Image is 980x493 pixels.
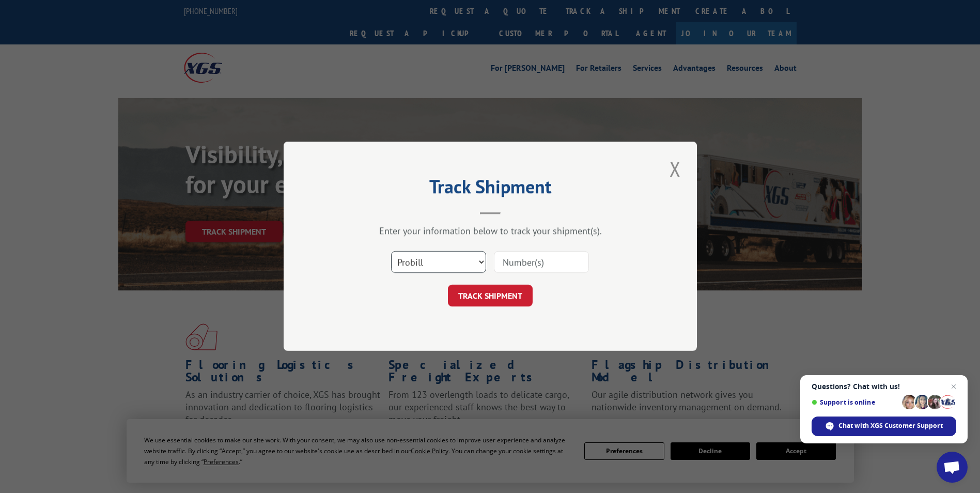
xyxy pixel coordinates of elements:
[838,421,943,430] span: Chat with XGS Customer Support
[494,252,589,273] input: Number(s)
[335,179,645,199] h2: Track Shipment
[666,155,684,183] button: Close modal
[448,285,533,307] button: TRACK SHIPMENT
[812,417,956,436] span: Chat with XGS Customer Support
[937,452,968,483] a: Open chat
[812,382,956,391] span: Questions? Chat with us!
[812,398,898,406] span: Support is online
[335,225,645,237] div: Enter your information below to track your shipment(s).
